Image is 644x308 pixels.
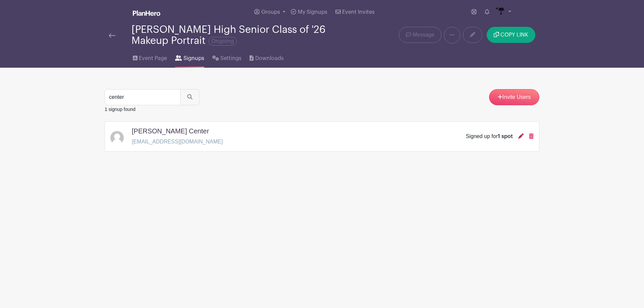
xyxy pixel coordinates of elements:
[489,89,539,105] a: Invite Users
[466,132,513,140] div: Signed up for
[255,54,284,62] span: Downloads
[105,107,136,112] small: 1 signup found
[105,89,180,105] input: Search Signups
[298,9,327,15] span: My Signups
[133,10,160,16] img: logo_white-6c42ec7e38ccf1d336a20a19083b03d10ae64f83f12c07503d8b9e83406b4c7d.svg
[139,54,167,62] span: Event Page
[183,54,204,62] span: Signups
[208,37,237,46] span: Ongoing
[250,46,283,68] a: Downloads
[220,54,241,62] span: Settings
[399,27,441,43] a: Message
[109,33,115,38] img: back-arrow-29a5d9b10d5bd6ae65dc969a981735edf675c4d7a1fe02e03b50dbd4ba3cdb55.svg
[212,46,241,68] a: Settings
[110,131,124,144] img: default-ce2991bfa6775e67f084385cd625a349d9dcbb7a52a09fb2fda1e96e2d18dcdb.png
[132,127,209,135] h5: [PERSON_NAME] Center
[498,134,513,139] span: 1 spot
[131,24,349,46] div: [PERSON_NAME] High Senior Class of '26 Makeup Portrait
[413,31,434,39] span: Message
[487,27,535,43] button: COPY LINK
[342,9,375,15] span: Event Invites
[132,138,223,146] p: [EMAIL_ADDRESS][DOMAIN_NAME]
[133,46,167,68] a: Event Page
[495,7,505,17] img: IMAGES%20logo%20transparenT%20PNG%20s.png
[261,9,280,15] span: Groups
[175,46,204,68] a: Signups
[500,32,528,38] span: COPY LINK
